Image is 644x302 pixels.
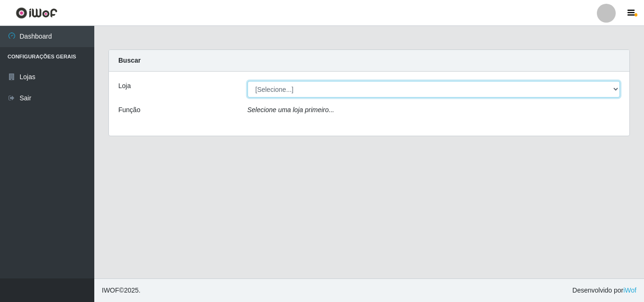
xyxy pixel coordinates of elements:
[118,81,131,91] label: Loja
[16,7,58,19] img: CoreUI Logo
[572,286,636,295] span: Desenvolvido por
[102,286,119,294] span: IWOF
[118,105,140,115] label: Função
[623,286,636,294] a: iWof
[118,57,140,64] strong: Buscar
[248,106,334,114] i: Selecione uma loja primeiro...
[102,286,140,295] span: © 2025 .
